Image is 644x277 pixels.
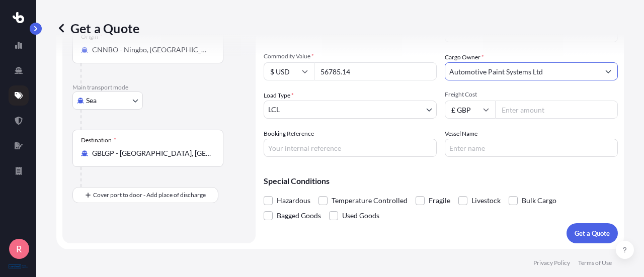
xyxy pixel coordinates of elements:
[268,105,280,115] span: LCL
[264,101,437,119] button: LCL
[445,139,618,157] input: Enter name
[81,136,116,144] div: Destination
[429,193,450,208] span: Fragile
[264,177,618,185] p: Special Conditions
[264,139,437,157] input: Your internal reference
[9,264,28,268] img: organization-logo
[522,193,556,208] span: Bulk Cargo
[332,193,408,208] span: Temperature Controlled
[56,20,139,36] p: Get a Quote
[93,190,206,200] span: Cover port to door - Add place of discharge
[445,52,484,62] label: Cargo Owner
[445,62,599,80] input: Full name
[264,52,437,60] span: Commodity Value
[277,193,310,208] span: Hazardous
[575,228,610,238] p: Get a Quote
[264,129,314,139] label: Booking Reference
[72,187,218,203] button: Cover port to door - Add place of discharge
[445,129,477,139] label: Vessel Name
[86,96,97,106] span: Sea
[72,91,143,110] button: Select transport
[342,208,379,223] span: Used Goods
[445,90,618,99] span: Freight Cost
[495,101,618,119] input: Enter amount
[533,259,570,267] a: Privacy Policy
[72,83,246,91] p: Main transport mode
[16,244,22,254] span: R
[567,223,618,243] button: Get a Quote
[264,90,294,101] span: Load Type
[471,193,501,208] span: Livestock
[92,148,211,158] input: Destination
[277,208,321,223] span: Bagged Goods
[599,62,617,80] button: Show suggestions
[578,259,612,267] a: Terms of Use
[314,62,437,80] input: Type amount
